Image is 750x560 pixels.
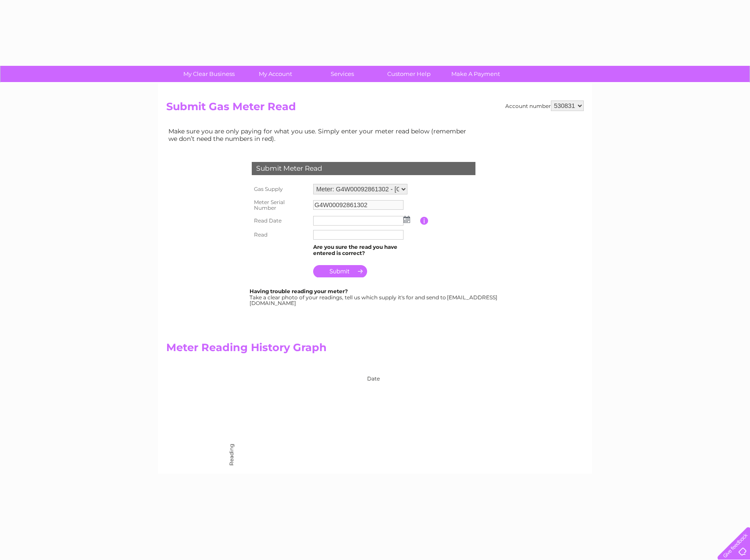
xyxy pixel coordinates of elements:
div: Reading [229,458,235,466]
input: Information [420,217,429,225]
input: Submit [313,265,367,277]
th: Gas Supply [250,182,311,197]
a: Customer Help [373,66,445,82]
div: Date [228,367,473,382]
b: Having trouble reading your meter? [250,288,348,294]
td: Are you sure the read you have entered is correct? [311,242,420,258]
h2: Meter Reading History Graph [166,341,473,358]
h2: Submit Gas Meter Read [166,101,584,117]
th: Read Date [250,214,311,228]
div: Take a clear photo of your readings, tell us which supply it's for and send to [EMAIL_ADDRESS][DO... [250,288,499,306]
a: Make A Payment [439,66,512,82]
th: Meter Serial Number [250,197,311,214]
div: Submit Meter Read [252,162,475,175]
td: Make sure you are only paying for what you use. Simply enter your meter read below (remember we d... [166,126,473,144]
a: My Clear Business [173,66,245,82]
img: ... [404,216,410,223]
a: My Account [239,66,312,82]
a: Services [306,66,379,82]
div: Account number [505,101,584,111]
th: Read [250,228,311,242]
